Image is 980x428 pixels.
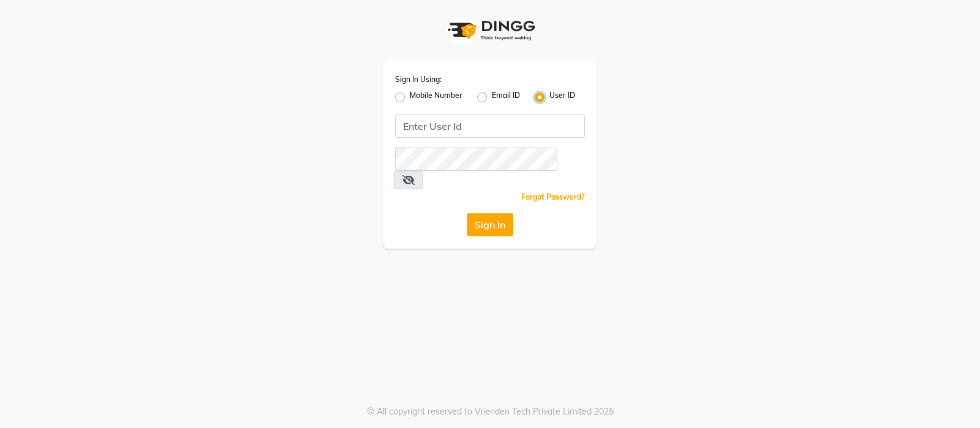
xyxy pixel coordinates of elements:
[410,90,462,105] label: Mobile Number
[395,115,585,138] input: Username
[492,90,520,105] label: Email ID
[441,12,539,48] img: logo1.svg
[549,90,575,105] label: User ID
[467,213,513,236] button: Sign In
[521,192,585,201] a: Forgot Password?
[395,74,442,85] label: Sign In Using:
[395,148,557,171] input: Username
